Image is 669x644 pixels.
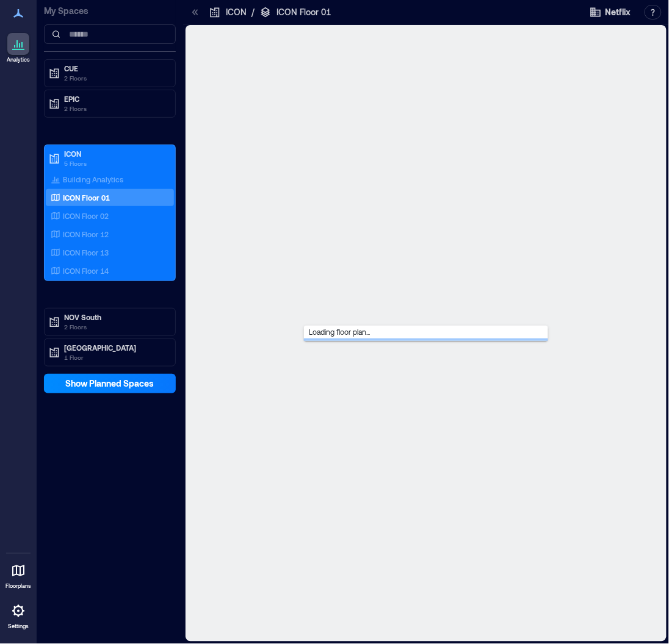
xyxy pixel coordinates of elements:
p: Building Analytics [63,174,123,184]
p: 2 Floors [64,73,167,83]
p: ICON [64,149,167,159]
a: Floorplans [2,556,35,594]
button: Netflix [586,2,635,22]
p: 5 Floors [64,159,167,168]
p: Settings [8,623,29,631]
p: ICON Floor 02 [63,211,109,221]
p: ICON Floor 01 [277,6,331,18]
p: Analytics [7,56,30,63]
p: / [251,6,255,18]
a: Settings [4,596,33,634]
span: Netflix [606,6,631,18]
span: Loading floor plan... [304,323,375,341]
p: EPIC [64,94,167,104]
p: ICON Floor 01 [63,193,110,202]
span: Show Planned Spaces [66,377,154,390]
button: Show Planned Spaces [44,374,176,393]
p: 1 Floor [64,352,167,362]
p: NOV South [64,312,167,322]
p: [GEOGRAPHIC_DATA] [64,343,167,352]
p: ICON [226,6,247,18]
p: CUE [64,63,167,73]
p: My Spaces [44,5,176,17]
a: Analytics [3,29,34,67]
p: ICON Floor 14 [63,266,109,276]
p: Floorplans [5,583,31,590]
p: 2 Floors [64,322,167,332]
p: ICON Floor 12 [63,229,109,239]
p: ICON Floor 13 [63,248,109,257]
p: 2 Floors [64,104,167,113]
